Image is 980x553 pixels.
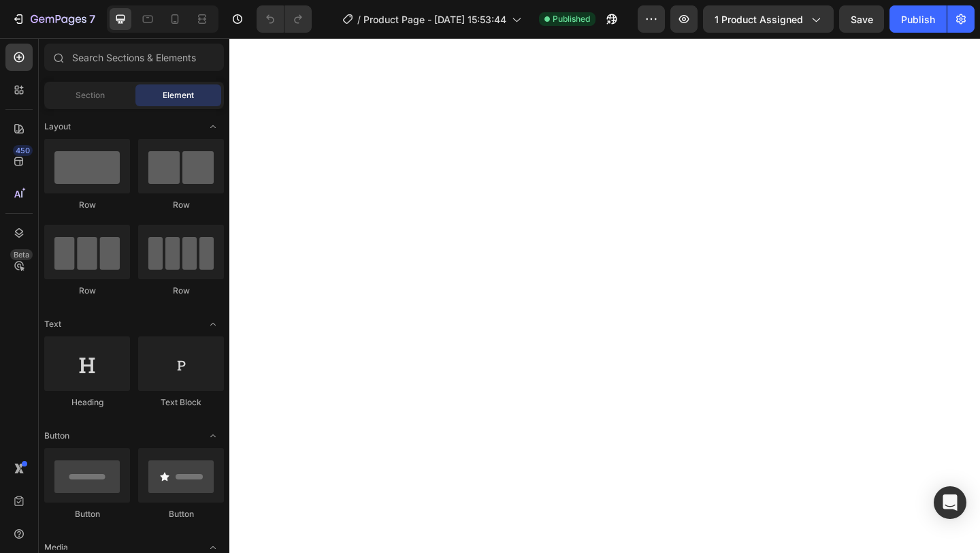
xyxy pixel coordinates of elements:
[10,249,33,260] div: Beta
[357,12,361,27] span: /
[851,14,873,25] span: Save
[44,318,61,330] span: Text
[839,5,884,33] button: Save
[76,89,105,101] span: Section
[163,89,194,101] span: Element
[44,199,130,211] div: Row
[44,121,71,133] span: Layout
[138,508,224,520] div: Button
[901,12,935,27] div: Publish
[5,5,101,33] button: 7
[13,145,33,156] div: 450
[44,396,130,409] div: Heading
[89,11,95,27] p: 7
[934,486,966,519] div: Open Intercom Messenger
[202,313,224,335] span: Toggle open
[44,508,130,520] div: Button
[138,199,224,211] div: Row
[703,5,834,33] button: 1 product assigned
[229,38,980,553] iframe: Design area
[889,5,947,33] button: Publish
[202,116,224,138] span: Toggle open
[715,12,803,27] span: 1 product assigned
[202,425,224,447] span: Toggle open
[257,5,312,33] div: Undo/Redo
[44,44,224,71] input: Search Sections & Elements
[44,285,130,297] div: Row
[44,430,69,442] span: Button
[138,396,224,409] div: Text Block
[138,285,224,297] div: Row
[363,12,506,27] span: Product Page - [DATE] 15:53:44
[553,13,590,25] span: Published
